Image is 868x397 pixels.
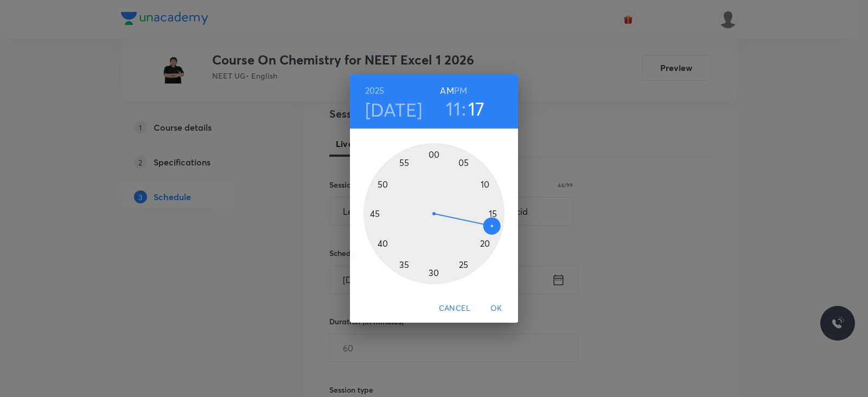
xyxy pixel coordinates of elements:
span: Cancel [439,302,470,315]
button: AM [440,83,454,98]
button: PM [454,83,467,98]
button: Cancel [435,298,475,318]
button: 11 [446,97,461,120]
button: OK [479,298,514,318]
button: [DATE] [365,98,423,121]
h3: : [462,97,466,120]
span: OK [483,302,509,315]
button: 2025 [365,83,385,98]
button: 17 [468,97,485,120]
